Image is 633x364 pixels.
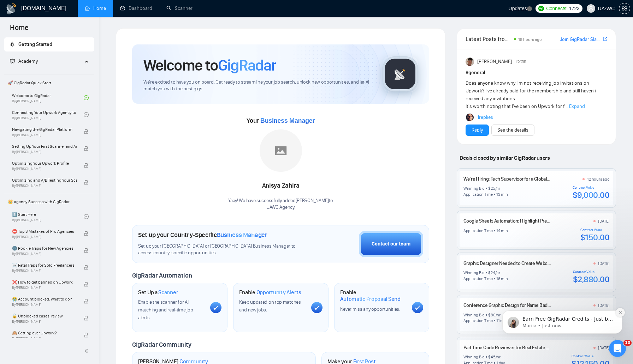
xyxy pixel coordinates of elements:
[491,354,496,360] div: 45
[466,80,597,109] span: Does anyone know why I'm not receiving job invitations on Upwork? I've already paid for the membe...
[5,195,94,209] span: 👑 Agency Success with GigRadar
[619,6,630,11] a: setting
[143,79,371,92] span: We're excited to have you on board. Get ready to streamline your job search, unlock new opportuni...
[603,36,607,42] a: export
[572,354,609,358] div: Contract Value
[466,57,474,66] img: Randi Tovar
[12,107,84,122] a: Connecting Your Upwork Agency to GigRadarBy[PERSON_NAME]
[383,56,418,92] img: gigradar-logo.png
[31,50,122,57] p: Earn Free GigRadar Credits - Just by Sharing Your Story! 💬 Want more credits for sending proposal...
[12,160,77,167] span: Optimizing Your Upwork Profile
[12,133,77,137] span: By [PERSON_NAME]
[573,190,610,200] div: $9,000.00
[239,299,301,313] span: Keep updated on top matches and new jobs.
[84,231,89,236] span: lock
[228,180,333,192] div: Anisya Zahira
[228,204,333,211] p: UAWC Agency .
[239,289,301,296] h1: Enable
[84,95,89,100] span: check-circle
[12,269,77,273] span: By [PERSON_NAME]
[463,218,573,224] a: Google Sheets Automation: Highlight Previous Entries
[516,59,526,65] span: [DATE]
[4,23,34,37] span: Home
[12,245,77,252] span: 🌚 Rookie Traps for New Agencies
[477,114,493,121] a: 1replies
[598,261,610,266] div: [DATE]
[120,5,152,11] a: dashboardDashboard
[509,6,527,11] span: Updates
[124,42,133,51] button: Dismiss notification
[12,252,77,256] span: By [PERSON_NAME]
[488,270,491,275] div: $
[12,303,77,307] span: By [PERSON_NAME]
[463,186,485,191] div: Winning Bid
[518,37,542,42] span: 19 hours ago
[598,218,610,224] div: [DATE]
[463,176,587,182] a: We’re Hiring: Tech Supervisor for a Global AI Startup – CampiX
[10,59,15,63] span: fund-projection-screen
[84,112,89,117] span: check-circle
[84,180,89,185] span: lock
[598,345,610,351] div: [DATE]
[84,347,91,354] span: double-left
[85,5,106,11] a: homeHome
[138,243,309,256] span: Set up your [GEOGRAPHIC_DATA] or [GEOGRAPHIC_DATA] Business Manager to access country-specific op...
[12,177,77,184] span: Optimizing and A/B Testing Your Scanner for Better Results
[496,354,501,360] div: /hr
[12,336,77,341] span: By [PERSON_NAME]
[143,56,276,75] h1: Welcome to
[463,228,493,233] div: Application Time
[84,282,89,287] span: lock
[623,340,632,346] span: 10
[84,129,89,134] span: lock
[12,286,77,290] span: By [PERSON_NAME]
[463,312,485,318] div: Winning Bid
[457,152,552,164] span: Deals closed by similar GigRadar users
[463,345,607,351] a: Part-Time Code Reviewer for Real Estate Web Platform (Next.js + Strapi)
[496,228,508,233] div: 14 min
[580,228,610,232] div: Contract Value
[84,333,89,338] span: lock
[10,42,15,47] span: rocket
[12,279,77,286] span: ❌ How to get banned on Upwork
[609,340,626,357] iframe: Intercom live chat
[488,354,491,360] div: $
[12,150,77,154] span: By [PERSON_NAME]
[12,90,84,105] a: Welcome to GigRadarBy[PERSON_NAME]
[466,35,512,43] span: Latest Posts from the GigRadar Community
[166,5,193,11] a: searchScanner
[569,103,585,109] span: Expand
[488,186,491,191] div: $
[12,167,77,171] span: By [PERSON_NAME]
[491,312,496,318] div: 80
[4,37,94,51] li: Getting Started
[472,126,483,134] a: Reply
[546,5,567,12] span: Connects:
[138,289,178,296] h1: Set Up a
[466,69,607,77] h1: # general
[217,231,267,239] span: Business Manager
[573,186,610,190] div: Contract Value
[492,266,633,345] iframe: To enrich screen reader interactions, please activate Accessibility in Grammarly extension settings
[247,117,315,125] span: Your
[463,260,626,266] a: Graphic Designer Needed to Create Website Size Chart for Women's Dress Brand
[18,58,38,64] span: Academy
[11,44,131,68] div: message notification from Mariia, Just now. Earn Free GigRadar Credits - Just by Sharing Your Sto...
[5,76,94,90] span: 🚀 GigRadar Quick Start
[496,192,508,197] div: 13 min
[491,125,534,136] button: See the details
[31,57,122,63] p: Message from Mariia, sent Just now
[491,270,495,275] div: 24
[603,36,607,42] span: export
[12,143,77,150] span: Setting Up Your First Scanner and Auto-Bidder
[12,209,84,224] a: 1️⃣ Start HereBy[PERSON_NAME]
[560,36,602,43] a: Join GigRadar Slack Community
[138,231,267,239] h1: Set up your Country-Specific
[477,58,512,66] span: [PERSON_NAME]
[463,318,493,323] div: Application Time
[132,272,192,279] span: GigRadar Automation
[538,6,544,11] img: upwork-logo.png
[84,299,89,304] span: lock
[12,320,77,324] span: By [PERSON_NAME]
[84,265,89,270] span: lock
